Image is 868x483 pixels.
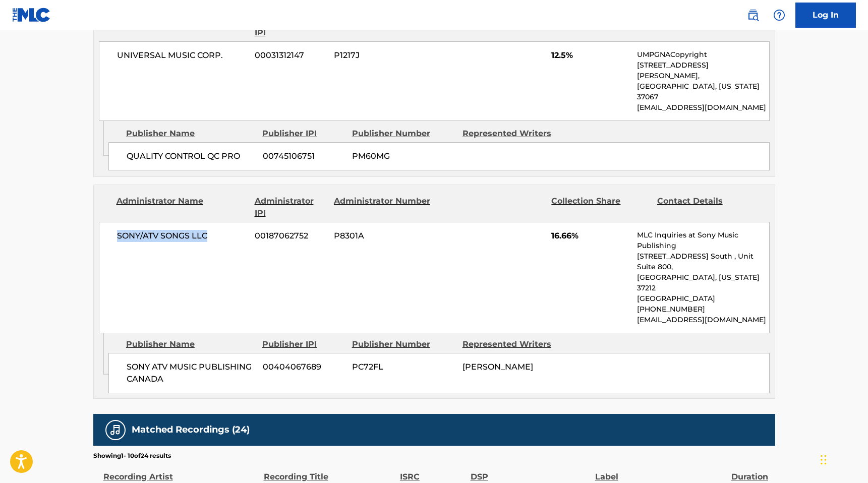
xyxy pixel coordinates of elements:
span: 00745106751 [263,150,344,162]
span: 00031312147 [255,49,326,62]
a: Log In [795,3,856,28]
p: UMPGNACopyright [637,49,769,60]
p: [EMAIL_ADDRESS][DOMAIN_NAME] [637,315,769,325]
p: MLC Inquiries at Sony Music Publishing [637,230,769,251]
div: Recording Title [264,460,395,483]
p: [GEOGRAPHIC_DATA], [US_STATE] 37067 [637,81,769,102]
div: ISRC [400,460,466,483]
img: Matched Recordings [109,424,122,436]
div: Administrator Name [117,195,247,219]
span: 16.66% [551,230,629,242]
div: Publisher IPI [262,338,344,350]
div: Recording Artist [103,460,259,483]
img: help [773,9,785,21]
p: [GEOGRAPHIC_DATA] [637,293,769,304]
img: MLC Logo [12,8,51,22]
div: Administrator IPI [255,195,326,219]
span: SONY/ATV SONGS LLC [117,230,248,242]
span: P8301A [334,230,432,242]
p: [STREET_ADDRESS][PERSON_NAME], [637,60,769,81]
div: Contact Details [657,195,755,219]
div: Publisher Name [126,128,255,140]
div: Publisher Number [352,338,455,350]
span: 12.5% [551,49,629,62]
div: Duration [731,460,770,483]
h5: Matched Recordings (24) [132,424,250,436]
div: Publisher Number [352,128,455,140]
span: 00404067689 [263,361,344,373]
p: [PHONE_NUMBER] [637,304,769,315]
span: P1217J [334,49,432,62]
div: Represented Writers [462,338,565,350]
iframe: Chat Widget [818,435,868,483]
span: 00187062752 [255,230,326,242]
div: DSP [471,460,590,483]
p: [STREET_ADDRESS] South , Unit Suite 800, [637,251,769,272]
span: PC72FL [352,361,455,373]
div: Administrator Number [334,195,432,219]
p: [EMAIL_ADDRESS][DOMAIN_NAME] [637,102,769,113]
div: Represented Writers [462,128,565,140]
span: SONY ATV MUSIC PUBLISHING CANADA [127,361,255,385]
span: PM60MG [352,150,455,162]
div: Label [595,460,726,483]
span: [PERSON_NAME] [462,362,533,372]
div: Drag [821,445,827,475]
span: UNIVERSAL MUSIC CORP. [117,49,248,62]
div: Publisher Name [126,338,255,350]
p: [GEOGRAPHIC_DATA], [US_STATE] 37212 [637,272,769,293]
div: Help [769,5,789,25]
img: search [747,9,759,21]
div: Publisher IPI [262,128,344,140]
p: Showing 1 - 10 of 24 results [93,451,171,460]
a: Public Search [743,5,763,25]
span: QUALITY CONTROL QC PRO [127,150,255,162]
div: Collection Share [551,195,649,219]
